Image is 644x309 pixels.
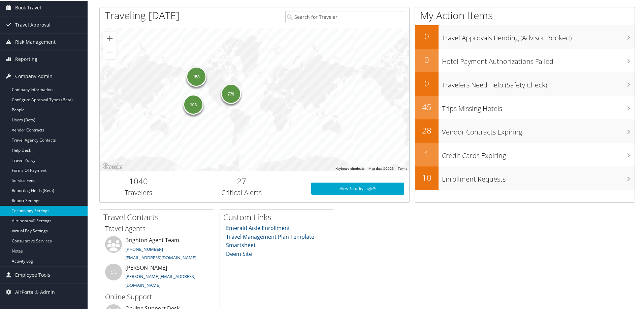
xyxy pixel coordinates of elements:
h2: 1 [415,148,439,159]
a: Emerald Aisle Enrollment [226,224,290,231]
div: SC [105,263,122,280]
h2: 1040 [105,175,172,186]
li: Brighton Agent Team [102,235,212,263]
h2: Travel Contacts [103,211,214,222]
h2: 27 [182,175,301,186]
h3: Trips Missing Hotels [442,100,635,113]
a: 0Travel Approvals Pending (Advisor Booked) [415,25,635,48]
span: Reporting [15,50,37,67]
h2: 0 [415,77,439,88]
h3: Online Support [105,292,209,301]
a: View SecurityLogic® [311,182,404,194]
h3: Vendor Contracts Expiring [442,123,635,136]
span: Travel Approval [15,16,51,33]
h2: 10 [415,171,439,183]
h3: Travelers [105,187,172,197]
button: Zoom out [103,45,117,58]
a: 28Vendor Contracts Expiring [415,119,635,142]
a: 0Hotel Payment Authorizations Failed [415,48,635,72]
h2: 45 [415,101,439,112]
h1: Traveling [DATE] [105,8,180,22]
h2: 0 [415,53,439,65]
h3: Critical Alerts [182,187,301,197]
a: Travel Management Plan Template- Smartsheet [226,232,316,248]
span: Map data ©2025 [368,166,394,170]
h3: Hotel Payment Authorizations Failed [442,53,635,66]
a: [PHONE_NUMBER] [125,245,163,252]
a: [PERSON_NAME][EMAIL_ADDRESS][DOMAIN_NAME] [125,273,195,287]
div: 103 [183,93,203,114]
span: Risk Management [15,33,56,50]
h3: Travel Approvals Pending (Advisor Booked) [442,29,635,42]
span: Company Admin [15,67,53,84]
h3: Travel Agents [105,223,209,233]
button: Zoom in [103,31,117,44]
input: Search for Traveler [285,10,404,23]
a: [EMAIL_ADDRESS][DOMAIN_NAME] [125,254,196,260]
a: 45Trips Missing Hotels [415,95,635,119]
h3: Credit Cards Expiring [442,147,635,160]
button: Keyboard shortcuts [335,166,364,170]
h2: Custom Links [223,211,334,222]
a: Deem Site [226,249,252,257]
div: 158 [186,66,206,86]
a: Terms (opens in new tab) [398,166,407,170]
h3: Enrollment Requests [442,170,635,183]
h2: 0 [415,30,439,41]
div: 779 [221,83,241,103]
a: 0Travelers Need Help (Safety Check) [415,72,635,95]
span: Employee Tools [15,266,50,283]
a: 10Enrollment Requests [415,166,635,189]
li: [PERSON_NAME] [102,263,212,291]
span: AirPortal® Admin [15,283,55,300]
a: 1Credit Cards Expiring [415,142,635,166]
a: Open this area in Google Maps (opens a new window) [101,162,124,170]
h3: Travelers Need Help (Safety Check) [442,76,635,89]
h2: 28 [415,124,439,136]
h1: My Action Items [415,8,635,22]
img: Google [101,162,124,170]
